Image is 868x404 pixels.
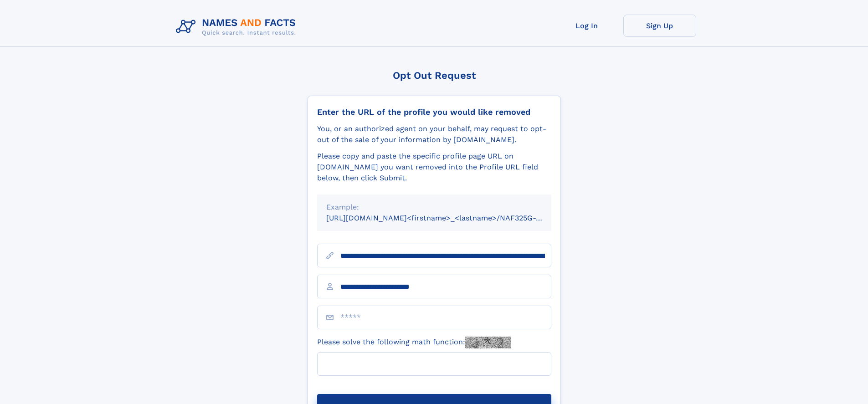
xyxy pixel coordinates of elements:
[550,15,623,37] a: Log In
[623,15,696,37] a: Sign Up
[317,123,551,145] div: You, or an authorized agent on your behalf, may request to opt-out of the sale of your informatio...
[317,151,551,184] div: Please copy and paste the specific profile page URL on [DOMAIN_NAME] you want removed into the Pr...
[172,15,303,39] img: Logo Names and Facts
[317,337,511,348] label: Please solve the following math function:
[326,202,542,213] div: Example:
[308,70,561,81] div: Opt Out Request
[317,107,551,117] div: Enter the URL of the profile you would like removed
[326,214,569,222] small: [URL][DOMAIN_NAME]<firstname>_<lastname>/NAF325G-xxxxxxxx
